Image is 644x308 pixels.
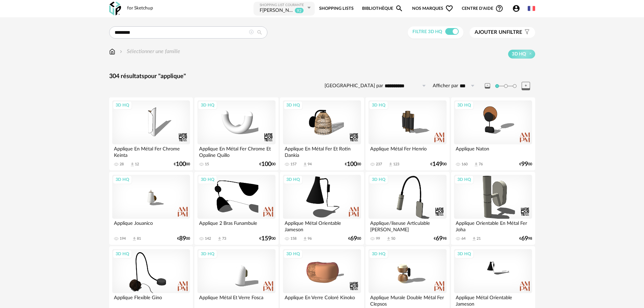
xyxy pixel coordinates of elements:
[280,97,364,170] a: 3D HQ Applique En Métal Fer Et Rotin Dankia 157 Download icon 94 €10000
[109,97,193,170] a: 3D HQ Applique En Métal Fer Chrome Keinta 28 Download icon 12 €10000
[261,236,271,241] span: 159
[454,101,474,110] div: 3D HQ
[135,162,139,167] div: 12
[451,172,535,245] a: 3D HQ Applique Orientable En Métal Fer Joha 64 Download icon 21 €6998
[137,236,141,241] div: 81
[347,162,357,167] span: 100
[222,236,226,241] div: 73
[118,48,180,55] div: Sélectionner une famille
[198,250,217,258] div: 3D HQ
[475,29,522,36] span: filtre
[436,236,443,241] span: 69
[454,250,474,258] div: 3D HQ
[521,236,528,241] span: 69
[120,236,126,241] div: 194
[290,236,296,241] div: 158
[369,101,388,110] div: 3D HQ
[393,162,399,167] div: 123
[174,162,190,167] div: € 00
[197,219,275,232] div: Applique 2 Bras Funambule
[475,30,506,35] span: Ajouter un
[461,236,466,241] div: 64
[376,162,382,167] div: 237
[325,83,383,89] label: [GEOGRAPHIC_DATA] par
[109,172,193,245] a: 3D HQ Applique Jouanico 194 Download icon 81 €8900
[368,144,446,158] div: Applique Métal Fer Henrio
[362,1,403,16] a: BibliothèqueMagnify icon
[303,236,308,241] span: Download icon
[369,250,388,258] div: 3D HQ
[112,219,190,232] div: Applique Jouanico
[454,293,532,307] div: Applique Métal Orientable Jameson
[294,7,304,14] sup: 92
[461,162,468,167] div: 160
[112,144,190,158] div: Applique En Métal Fer Chrome Keinta
[197,293,275,307] div: Applique Métal Et Verre Fosca
[433,83,458,89] label: Afficher par
[113,250,132,258] div: 3D HQ
[109,48,115,55] img: svg+xml;base64,PHN2ZyB3aWR0aD0iMTYiIGhlaWdodD0iMTciIHZpZXdCb3g9IjAgMCAxNiAxNyIgZmlsbD0ibm9uZSIgeG...
[521,162,528,167] span: 99
[120,162,124,167] div: 28
[127,5,153,11] div: for Sketchup
[308,162,312,167] div: 94
[283,101,303,110] div: 3D HQ
[260,7,293,14] div: FRETIER MELANIE
[434,236,447,241] div: € 98
[179,236,186,241] span: 89
[432,162,443,167] span: 149
[345,162,361,167] div: € 00
[283,219,361,232] div: Applique Métal Orientable Jameson
[113,175,132,184] div: 3D HQ
[477,236,481,241] div: 21
[430,162,447,167] div: € 00
[177,236,190,241] div: € 00
[368,219,446,232] div: Applique/liseuse Articulable [PERSON_NAME]
[283,144,361,158] div: Applique En Métal Fer Et Rotin Dankia
[283,175,303,184] div: 3D HQ
[176,162,186,167] span: 100
[348,236,361,241] div: € 00
[365,172,449,245] a: 3D HQ Applique/liseuse Articulable [PERSON_NAME] 99 Download icon 50 €6998
[198,101,217,110] div: 3D HQ
[412,1,453,16] span: Nos marques
[388,162,393,167] span: Download icon
[386,236,391,241] span: Download icon
[350,236,357,241] span: 69
[109,2,121,16] img: OXP
[474,162,479,167] span: Download icon
[283,250,303,258] div: 3D HQ
[495,4,503,13] span: Help Circle Outline icon
[368,293,446,307] div: Applique Murale Double Métal Fer Clepsos
[451,97,535,170] a: 3D HQ Applique Naton 160 Download icon 76 €9900
[519,236,532,241] div: € 98
[113,101,132,110] div: 3D HQ
[308,236,312,241] div: 96
[197,144,275,158] div: Applique En Métal Fer Chrome Et Opaline Quillo
[217,236,222,241] span: Download icon
[205,162,209,167] div: 15
[303,162,308,167] span: Download icon
[194,97,278,170] a: 3D HQ Applique En Métal Fer Chrome Et Opaline Quillo 15 €10000
[512,4,520,13] span: Account Circle icon
[130,162,135,167] span: Download icon
[194,172,278,245] a: 3D HQ Applique 2 Bras Funambule 142 Download icon 73 €15900
[412,29,442,34] span: Filtre 3D HQ
[259,162,276,167] div: € 00
[454,219,532,232] div: Applique Orientable En Métal Fer Joha
[395,4,403,13] span: Magnify icon
[519,162,532,167] div: € 00
[144,73,186,79] span: pour "applique"
[283,293,361,307] div: Applique En Verre Coloré Kinoko
[198,175,217,184] div: 3D HQ
[472,236,477,241] span: Download icon
[118,48,124,55] img: svg+xml;base64,PHN2ZyB3aWR0aD0iMTYiIGhlaWdodD0iMTYiIHZpZXdCb3g9IjAgMCAxNiAxNiIgZmlsbD0ibm9uZSIgeG...
[454,144,532,158] div: Applique Naton
[454,175,474,184] div: 3D HQ
[470,27,535,38] button: Ajouter unfiltre Filter icon
[132,236,137,241] span: Download icon
[112,293,190,307] div: Applique Flexible Gino
[512,4,523,13] span: Account Circle icon
[369,175,388,184] div: 3D HQ
[365,97,449,170] a: 3D HQ Applique Métal Fer Henrio 237 Download icon 123 €14900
